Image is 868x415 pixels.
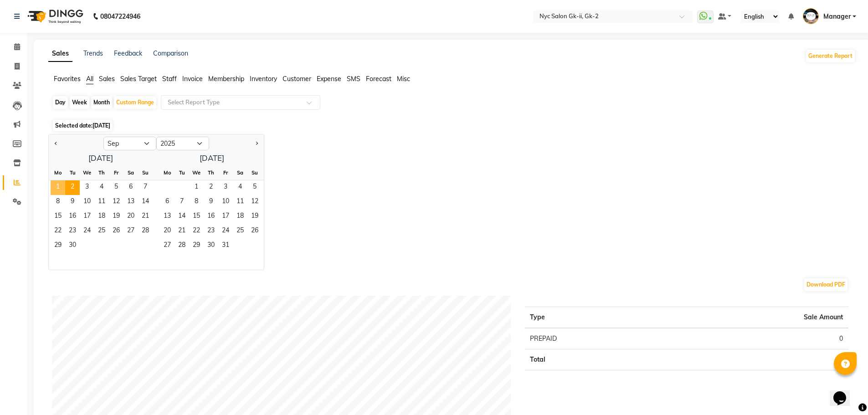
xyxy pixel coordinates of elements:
iframe: chat widget [830,379,859,406]
div: Tu [65,165,80,180]
span: 23 [65,224,80,239]
div: Thursday, September 4, 2025 [94,180,109,195]
div: Wednesday, September 10, 2025 [80,195,94,210]
a: Sales [48,46,72,62]
div: Thursday, October 16, 2025 [204,210,218,224]
div: Tuesday, October 14, 2025 [175,210,189,224]
div: Fr [218,165,233,180]
span: 26 [247,224,262,239]
div: Saturday, October 4, 2025 [233,180,247,195]
span: 7 [138,180,153,195]
span: 27 [123,224,138,239]
div: We [189,165,204,180]
div: Tuesday, September 16, 2025 [65,210,80,224]
div: Friday, October 31, 2025 [218,239,233,253]
div: Custom Range [114,96,156,109]
span: 24 [218,224,233,239]
span: 12 [109,195,123,210]
div: Day [53,96,68,109]
div: Saturday, October 11, 2025 [233,195,247,210]
span: 16 [204,210,218,224]
div: Month [91,96,112,109]
span: Expense [317,75,341,83]
div: Sunday, October 26, 2025 [247,224,262,239]
span: 17 [80,210,94,224]
div: Thursday, October 2, 2025 [204,180,218,195]
button: Download PDF [804,278,847,291]
a: Feedback [114,49,142,57]
span: Invoice [182,75,203,83]
span: 21 [175,224,189,239]
span: Manager [823,12,851,21]
span: 29 [189,239,204,253]
a: Comparison [153,49,188,57]
span: 1 [189,180,204,195]
span: SMS [347,75,360,83]
div: Tuesday, October 21, 2025 [175,224,189,239]
span: 1 [51,180,65,195]
div: Monday, September 1, 2025 [51,180,65,195]
span: 7 [175,195,189,210]
div: Mo [51,165,65,180]
span: Inventory [250,75,277,83]
button: Next month [253,136,260,151]
span: 11 [94,195,109,210]
span: 5 [109,180,123,195]
span: 4 [233,180,247,195]
span: 23 [204,224,218,239]
span: 3 [80,180,94,195]
div: Monday, September 29, 2025 [51,239,65,253]
span: 4 [94,180,109,195]
a: Trends [83,49,103,57]
div: Sunday, September 21, 2025 [138,210,153,224]
div: Thursday, October 9, 2025 [204,195,218,210]
span: 26 [109,224,123,239]
span: 31 [218,239,233,253]
span: 2 [204,180,218,195]
td: PREPAID [524,328,664,349]
div: Wednesday, October 29, 2025 [189,239,204,253]
div: Tuesday, September 23, 2025 [65,224,80,239]
div: Week [70,96,89,109]
div: Sunday, October 5, 2025 [247,180,262,195]
div: Saturday, September 13, 2025 [123,195,138,210]
div: Tuesday, October 7, 2025 [175,195,189,210]
div: Monday, October 6, 2025 [160,195,175,210]
span: 18 [233,210,247,224]
div: Tuesday, October 28, 2025 [175,239,189,253]
div: Friday, September 26, 2025 [109,224,123,239]
span: 3 [218,180,233,195]
span: Forecast [366,75,391,83]
div: Saturday, October 25, 2025 [233,224,247,239]
span: 14 [175,210,189,224]
span: Customer [282,75,311,83]
span: 20 [160,224,175,239]
span: Favorites [54,75,81,83]
button: Generate Report [806,50,855,62]
div: Friday, October 10, 2025 [218,195,233,210]
span: 13 [123,195,138,210]
td: Total [524,349,664,370]
div: Wednesday, September 17, 2025 [80,210,94,224]
span: Sales [99,75,115,83]
span: 28 [138,224,153,239]
span: All [86,75,93,83]
div: Th [94,165,109,180]
span: 16 [65,210,80,224]
div: Wednesday, October 22, 2025 [189,224,204,239]
div: Wednesday, September 24, 2025 [80,224,94,239]
div: Friday, September 12, 2025 [109,195,123,210]
img: Manager [803,8,819,24]
div: Tu [175,165,189,180]
span: Sales Target [120,75,157,83]
div: Th [204,165,218,180]
div: Thursday, September 25, 2025 [94,224,109,239]
button: Previous month [52,136,60,151]
td: 0 [664,328,848,349]
span: 10 [80,195,94,210]
div: Saturday, October 18, 2025 [233,210,247,224]
span: Staff [162,75,177,83]
span: 27 [160,239,175,253]
span: 6 [123,180,138,195]
span: 24 [80,224,94,239]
